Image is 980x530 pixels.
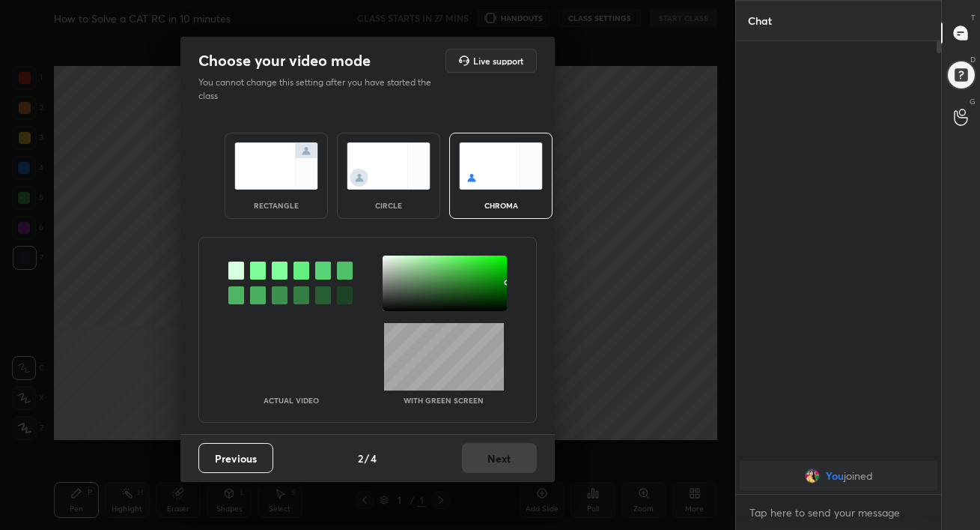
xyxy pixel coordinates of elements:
div: chroma [471,202,531,209]
button: Previous [198,443,273,473]
p: T [971,12,976,23]
img: normalScreenIcon.ae25ed63.svg [234,142,318,190]
img: circleScreenIcon.acc0effb.svg [347,142,430,190]
p: D [970,54,976,65]
p: Chat [736,1,784,40]
h4: 4 [371,451,377,466]
div: rectangle [246,202,306,209]
span: You [825,470,843,482]
p: You cannot change this setting after you have started the class [198,76,441,103]
p: Actual Video [264,397,319,404]
span: joined [843,470,872,482]
div: grid [736,458,941,494]
h2: Choose your video mode [198,51,371,70]
p: With green screen [404,397,484,404]
p: G [970,96,976,107]
img: e87f9364b6334989b9353f85ea133ed3.jpg [804,469,819,484]
h4: / [365,451,369,466]
div: circle [359,202,419,209]
h4: 2 [358,451,363,466]
img: chromaScreenIcon.c19ab0a0.svg [459,142,543,190]
h5: Live support [473,56,523,65]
